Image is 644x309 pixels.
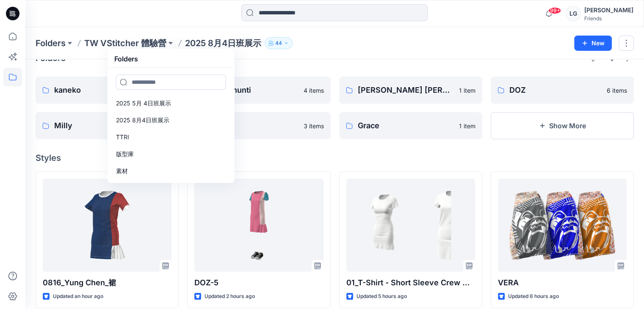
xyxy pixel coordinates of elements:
[187,77,330,104] a: changchunti4 items
[566,6,581,21] div: LG
[584,15,633,22] div: Friends
[509,84,602,96] p: DOZ
[304,121,324,130] p: 3 items
[194,179,323,272] a: DOZ-5
[304,86,324,95] p: 4 items
[358,84,454,96] p: [PERSON_NAME] [PERSON_NAME]
[498,179,627,272] a: VERA
[36,153,634,163] h4: Styles
[548,7,561,14] span: 99+
[194,277,323,289] p: DOZ-5
[111,146,231,163] a: 版型庫
[206,120,298,132] p: WINNIE
[358,120,454,132] p: Grace
[275,39,282,48] p: 44
[339,77,482,104] a: [PERSON_NAME] [PERSON_NAME]1 item
[36,112,179,139] a: Milly4 items
[116,166,128,176] p: 素材
[109,50,143,67] h5: Folders
[346,179,475,272] a: 01_T-Shirt - Short Sleeve Crew Neck
[491,77,634,104] a: DOZ6 items
[185,37,261,49] p: 2025 8月4日班展示
[206,84,298,96] p: changchunti
[43,179,171,272] a: 0816_Yung Chen_裙
[111,112,231,129] a: 2025 8月4日班展示
[339,112,482,139] a: Grace1 item
[111,129,231,146] a: TTRI
[265,37,293,49] button: 44
[116,132,129,142] p: TTRI
[84,37,166,49] a: TW VStitcher 體驗營
[508,292,559,301] p: Updated 6 hours ago
[111,163,231,179] a: 素材
[54,84,146,96] p: kaneko
[357,292,407,301] p: Updated 5 hours ago
[498,277,627,289] p: VERA
[116,98,171,108] p: 2025 5月 4日班展示
[53,292,103,301] p: Updated an hour ago
[36,37,66,49] a: Folders
[36,77,179,104] a: kaneko3 items
[574,36,612,51] button: New
[584,5,633,15] div: [PERSON_NAME]
[187,112,330,139] a: WINNIE3 items
[607,86,627,95] p: 6 items
[491,112,634,139] button: Show More
[43,277,171,289] p: 0816_Yung Chen_裙
[116,149,134,159] p: 版型庫
[116,115,169,125] p: 2025 8月4日班展示
[54,120,146,132] p: Milly
[111,95,231,112] a: 2025 5月 4日班展示
[459,86,475,95] p: 1 item
[346,277,475,289] p: 01_T-Shirt - Short Sleeve Crew Neck
[205,292,255,301] p: Updated 2 hours ago
[459,121,475,130] p: 1 item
